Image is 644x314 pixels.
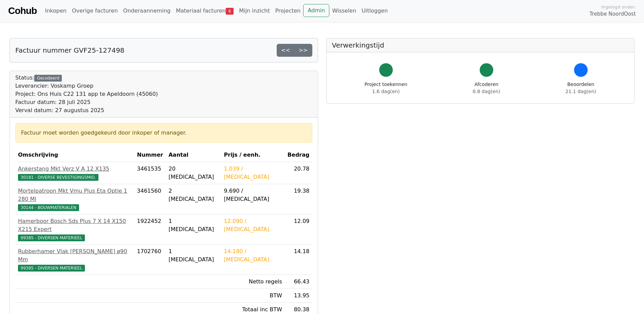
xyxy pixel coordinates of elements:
span: 0.8 dag(en) [473,89,500,94]
th: Prijs / eenh. [221,148,285,162]
div: 9.690 / [MEDICAL_DATA] [224,187,282,203]
a: Mijn inzicht [236,4,273,18]
div: 1.039 / [MEDICAL_DATA] [224,165,282,181]
span: 30181 - DIVERSE BEVESTIGINGSMID. [18,174,98,181]
a: Wisselen [329,4,359,18]
a: Mortelpatroon Mkt Vmu Plus Eta Optie 1 280 Ml30144 - BOUWMATERIALEN [18,187,132,211]
div: Hamerboor Bosch Sds Plus 7 X 14 X150 X215 Expert [18,217,132,233]
div: 14.180 / [MEDICAL_DATA] [224,247,282,264]
span: 99385 - DIVERSEN MATERIEEL [18,234,85,241]
td: Netto regels [221,275,285,289]
td: 14.18 [285,245,312,275]
a: Uitloggen [359,4,390,18]
td: 66.43 [285,275,312,289]
h5: Factuur nummer GVF25-127498 [15,46,125,54]
a: Cohub [8,3,37,19]
td: 20.78 [285,162,312,184]
th: Omschrijving [15,148,134,162]
td: BTW [221,289,285,303]
div: Gecodeerd [34,75,62,82]
span: 21.1 dag(en) [566,89,596,94]
div: Factuur datum: 28 juli 2025 [15,98,158,106]
td: 12.09 [285,214,312,245]
span: Ingelogd onder: [601,4,636,10]
a: Onderaanneming [121,4,173,18]
span: 30144 - BOUWMATERIALEN [18,204,79,211]
div: Afcoderen [473,81,500,95]
div: Leverancier: Voskamp Groep [15,82,158,90]
div: Project toekennen [365,81,407,95]
td: 19.38 [285,184,312,214]
td: 13.95 [285,289,312,303]
div: Status: [15,74,158,115]
a: Inkopen [42,4,69,18]
th: Bedrag [285,148,312,162]
div: 1 [MEDICAL_DATA] [168,217,218,233]
div: Rubberhamer Vlak [PERSON_NAME] ø90 Mm [18,247,132,264]
span: 1.6 dag(en) [372,89,400,94]
span: Trebbe NoordOost [590,10,636,18]
a: Admin [303,4,329,17]
a: Projecten [273,4,303,18]
div: Beoordelen [566,81,596,95]
div: Verval datum: 27 augustus 2025 [15,106,158,115]
th: Aantal [166,148,221,162]
a: Ankerstang Mkt Verz V A 12 X13530181 - DIVERSE BEVESTIGINGSMID. [18,165,132,181]
a: Hamerboor Bosch Sds Plus 7 X 14 X150 X215 Expert99385 - DIVERSEN MATERIEEL [18,217,132,242]
span: 6 [226,8,234,15]
span: 99385 - DIVERSEN MATERIEEL [18,265,85,272]
td: 1922452 [134,214,166,245]
td: 3461535 [134,162,166,184]
h5: Verwerkingstijd [332,41,629,49]
th: Nummer [134,148,166,162]
a: Rubberhamer Vlak [PERSON_NAME] ø90 Mm99385 - DIVERSEN MATERIEEL [18,247,132,272]
div: Project: Ons Huis C22 131 app te Apeldoorn (45060) [15,90,158,98]
td: 3461560 [134,184,166,214]
div: Mortelpatroon Mkt Vmu Plus Eta Optie 1 280 Ml [18,187,132,203]
a: << [277,44,295,57]
a: Overige facturen [69,4,121,18]
div: 20 [MEDICAL_DATA] [168,165,218,181]
div: 1 [MEDICAL_DATA] [168,247,218,264]
div: Factuur moet worden goedgekeurd door inkoper of manager. [21,129,307,137]
td: 1702760 [134,245,166,275]
div: Ankerstang Mkt Verz V A 12 X135 [18,165,132,173]
div: 2 [MEDICAL_DATA] [168,187,218,203]
div: 12.090 / [MEDICAL_DATA] [224,217,282,233]
a: >> [294,44,312,57]
a: Materiaal facturen6 [173,4,236,18]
